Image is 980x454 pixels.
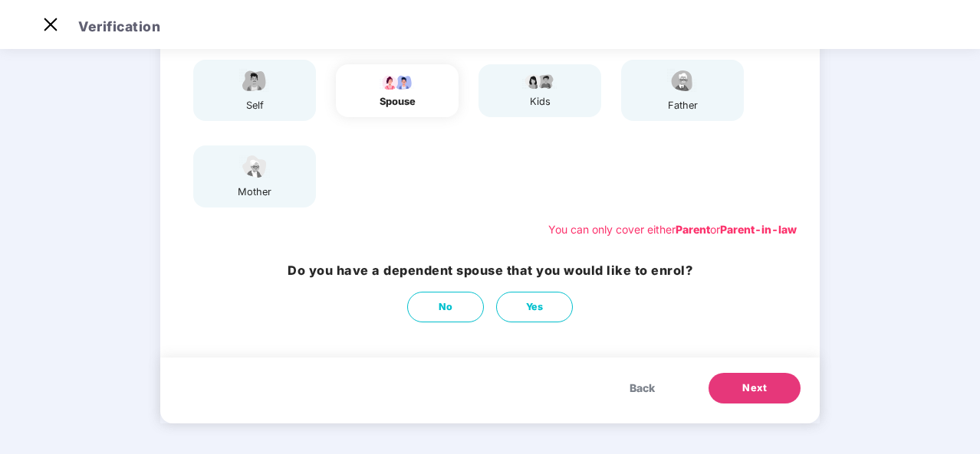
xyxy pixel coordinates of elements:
[663,98,702,113] div: father
[720,223,797,236] b: Parent-in-law
[235,185,274,200] div: mother
[663,67,702,94] img: svg+xml;base64,PHN2ZyBpZD0iRmF0aGVyX2ljb24iIHhtbG5zPSJodHRwOi8vd3d3LnczLm9yZy8yMDAwL3N2ZyIgeG1sbn...
[614,373,670,403] button: Back
[521,94,559,109] div: kids
[439,299,453,315] span: No
[630,380,655,397] span: Back
[378,72,416,90] img: svg+xml;base64,PHN2ZyB4bWxucz0iaHR0cDovL3d3dy53My5vcmcvMjAwMC9zdmciIHdpZHRoPSI5Ny44OTciIGhlaWdodD...
[521,72,559,90] img: svg+xml;base64,PHN2ZyB4bWxucz0iaHR0cDovL3d3dy53My5vcmcvMjAwMC9zdmciIHdpZHRoPSI3OS4wMzciIGhlaWdodD...
[378,94,416,109] div: spouse
[709,373,801,403] button: Next
[548,221,797,238] div: You can only cover either or
[676,223,710,236] b: Parent
[235,98,274,113] div: self
[496,292,573,322] button: Yes
[235,153,274,180] img: svg+xml;base64,PHN2ZyB4bWxucz0iaHR0cDovL3d3dy53My5vcmcvMjAwMC9zdmciIHdpZHRoPSI1NCIgaGVpZ2h0PSIzOC...
[407,292,484,322] button: No
[742,381,767,396] span: Next
[288,261,692,280] h3: Do you have a dependent spouse that you would like to enrol?
[235,67,274,94] img: svg+xml;base64,PHN2ZyBpZD0iRW1wbG95ZWVfbWFsZSIgeG1sbnM9Imh0dHA6Ly93d3cudzMub3JnLzIwMDAvc3ZnIiB3aW...
[526,299,544,315] span: Yes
